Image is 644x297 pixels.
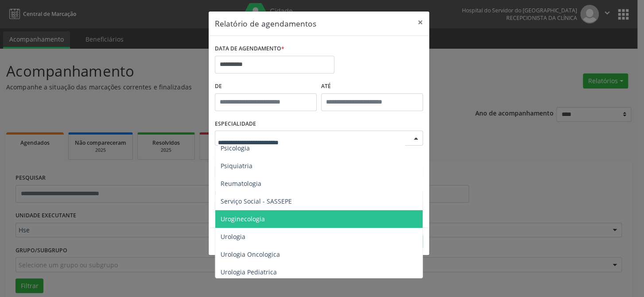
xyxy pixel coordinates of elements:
[215,18,316,29] h5: Relatório de agendamentos
[221,144,250,152] span: Psicologia
[321,80,423,93] label: ATÉ
[215,117,256,131] label: ESPECIALIDADE
[221,250,280,258] span: Urologia Oncologica
[215,42,284,56] label: DATA DE AGENDAMENTO
[221,215,265,223] span: Uroginecologia
[411,12,429,33] button: Close
[215,80,317,93] label: De
[221,268,277,276] span: Urologia Pediatrica
[221,162,252,170] span: Psiquiatria
[221,197,292,205] span: Serviço Social - SASSEPE
[221,232,245,241] span: Urologia
[221,179,261,188] span: Reumatologia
